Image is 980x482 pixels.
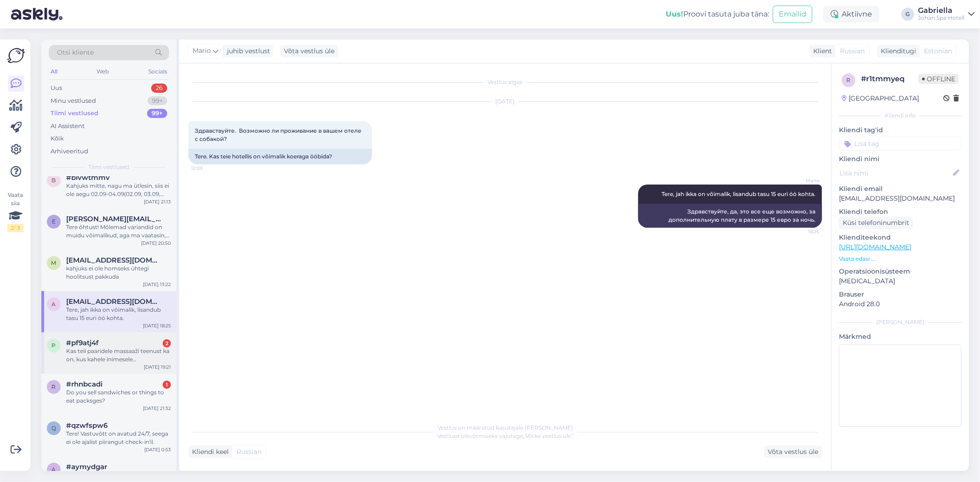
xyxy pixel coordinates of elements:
div: [DATE] 0:53 [144,446,171,453]
span: q [51,425,56,432]
span: b [52,177,56,184]
p: Kliendi email [839,184,962,194]
div: [DATE] 21:32 [143,405,171,412]
div: G [901,8,914,21]
div: Kõik [51,134,64,143]
div: Kas teil paaridele massaaži teenust ka on, kus kahele inimesele [PERSON_NAME] tehakse massaaži? [66,347,171,364]
p: [MEDICAL_DATA] [839,276,962,286]
div: # r1tmmyeq [861,73,918,84]
b: Uus! [666,10,683,18]
div: Kliendi keel [188,447,229,457]
div: [GEOGRAPHIC_DATA] [842,94,919,103]
p: Kliendi nimi [839,154,962,164]
p: Kliendi tag'id [839,125,962,135]
div: Vaata siia [7,191,24,232]
div: Arhiveeritud [51,147,88,156]
div: 26 [151,84,167,93]
div: Proovi tasuta juba täna: [666,9,769,20]
div: Здравствуйте, да, это все еще возможно, за дополнительную плату в размере 15 евро за ночь. [638,204,822,228]
span: m [51,259,57,266]
div: juhib vestlust [223,46,270,56]
div: [DATE] 18:25 [143,322,171,329]
div: kahjuks ei ole homseks ühtegi hoolitsust pakkuda [66,264,171,281]
p: Operatsioonisüsteem [839,267,962,276]
span: #pf9atj4f [66,339,99,347]
div: [DATE] 20:50 [141,240,171,247]
div: AI Assistent [51,122,85,131]
p: Vaata edasi ... [839,255,962,263]
p: Kliendi telefon [839,207,962,217]
div: Web [95,66,111,78]
span: a [52,301,56,308]
div: 99+ [147,96,167,106]
span: Offline [918,74,959,84]
span: r [52,383,56,390]
span: Vestlus on määratud kasutajale [PERSON_NAME] [437,424,573,431]
div: Klient [810,46,832,56]
i: „Võtke vestlus üle” [523,432,573,439]
div: Kliendi info [839,112,962,120]
span: Russian [840,46,865,56]
span: #rhnbcadi [66,380,102,388]
span: mpino@landadvisors.com [66,256,162,264]
p: Android 28.0 [839,299,962,309]
p: Brauser [839,290,962,299]
div: [PERSON_NAME] [839,318,962,326]
div: Tere! Vastuvõtt on avatud 24/7, seega ei ole ajalist piirangut check-in'il. [66,430,171,446]
div: Minu vestlused [51,96,96,106]
span: Mario [785,177,819,184]
button: Emailid [773,6,812,23]
span: Russian [237,447,261,457]
div: Gabriella [918,7,964,14]
div: 1 [163,381,171,389]
div: 99+ [147,109,167,118]
span: Tere, jah ikka on võimalik, lisandub tasu 15 euri öö kohta. [662,191,816,197]
span: Otsi kliente [57,48,94,57]
div: Tere õhtust! Mõlemad variandid on muidu võimalikud, aga ma vaatasin, et [PERSON_NAME] ole kahjuks... [66,223,171,240]
span: 18:25 [785,228,819,235]
div: Tiimi vestlused [51,109,98,118]
span: p [52,342,56,349]
div: Võta vestlus üle [764,446,822,458]
div: Klienditugi [877,46,916,56]
div: Do you sell sandwiches or things to eat packsges? [66,388,171,405]
div: Kahjuks mitte, nagu ma ütlesin, siis ei ole aegu 02.09-04.09(02.09, 03.09, 04.09) pakkuda. [66,182,171,198]
p: [EMAIL_ADDRESS][DOMAIN_NAME] [839,194,962,203]
div: Tere. Kas teie hotellis on võimalik koeraga ööbida? [188,149,372,164]
div: Küsi telefoninumbrit [839,217,913,229]
div: [DATE] [188,97,822,106]
div: Tere, jah ikka on võimalik, lisandub tasu 15 euri öö kohta. [66,306,171,322]
div: 2 / 3 [7,224,24,232]
div: Aktiivne [823,6,879,22]
span: Vestluse ülevõtmiseks vajutage [437,432,573,439]
a: GabriellaJohan Spa Hotell [918,7,974,22]
div: Socials [147,66,169,78]
span: eduards.burgelis@inbox.lv [66,215,162,223]
span: #qzwfspw6 [66,421,108,430]
div: [DATE] 21:13 [144,198,171,205]
span: e [52,218,56,225]
span: #bivwtmmv [66,174,110,182]
div: Johan Spa Hotell [918,14,964,22]
div: Uus [51,84,62,93]
div: All [49,66,59,78]
img: Askly Logo [7,47,25,64]
div: [DATE] 13:22 [143,281,171,288]
div: Vestlus algas [188,78,822,86]
div: 2 [163,339,171,347]
span: Здравствуйте. Возможно ли проживание в вашем отеле с собакой? [195,127,363,142]
span: artjomjegosin@gmail.com [66,297,162,306]
span: a [52,466,56,473]
span: Estonian [924,46,952,56]
span: #aymydgar [66,463,107,471]
input: Lisa tag [839,137,962,151]
p: Märkmed [839,332,962,342]
span: Mario [193,46,211,56]
span: r [847,77,851,84]
a: [URL][DOMAIN_NAME] [839,243,911,251]
span: Tiimi vestlused [89,163,130,171]
p: Klienditeekond [839,233,962,242]
div: [DATE] 19:21 [144,364,171,370]
div: Võta vestlus üle [280,45,338,57]
input: Lisa nimi [839,168,951,178]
